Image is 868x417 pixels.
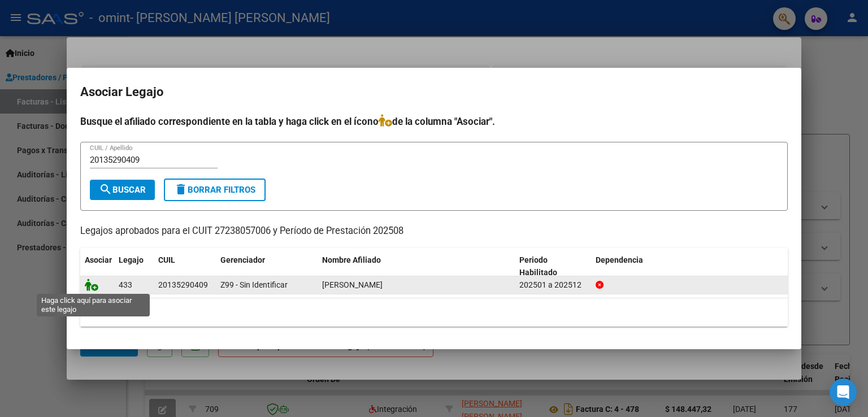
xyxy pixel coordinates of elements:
[519,255,557,277] span: Periodo Habilitado
[220,255,265,264] span: Gerenciador
[158,255,175,264] span: CUIL
[80,224,788,238] p: Legajos aprobados para el CUIT 27238057006 y Período de Prestación 202508
[154,248,216,285] datatable-header-cell: CUIL
[80,81,788,103] h2: Asociar Legajo
[216,248,318,285] datatable-header-cell: Gerenciador
[174,183,188,196] mat-icon: delete
[99,185,146,195] span: Buscar
[519,279,587,292] div: 202501 a 202512
[174,185,255,195] span: Borrar Filtros
[85,255,112,264] span: Asociar
[119,255,144,264] span: Legajo
[80,248,114,285] datatable-header-cell: Asociar
[830,379,857,406] div: Open Intercom Messenger
[596,255,643,264] span: Dependencia
[322,280,383,289] span: SZENIG JOSE
[164,179,266,201] button: Borrar Filtros
[158,279,208,292] div: 20135290409
[591,248,788,285] datatable-header-cell: Dependencia
[114,248,154,285] datatable-header-cell: Legajo
[99,183,112,196] mat-icon: search
[90,180,155,200] button: Buscar
[119,280,132,289] span: 433
[318,248,515,285] datatable-header-cell: Nombre Afiliado
[80,298,788,327] div: 1 registros
[80,114,788,129] h4: Busque el afiliado correspondiente en la tabla y haga click en el ícono de la columna "Asociar".
[322,255,381,264] span: Nombre Afiliado
[220,280,288,289] span: Z99 - Sin Identificar
[515,248,591,285] datatable-header-cell: Periodo Habilitado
